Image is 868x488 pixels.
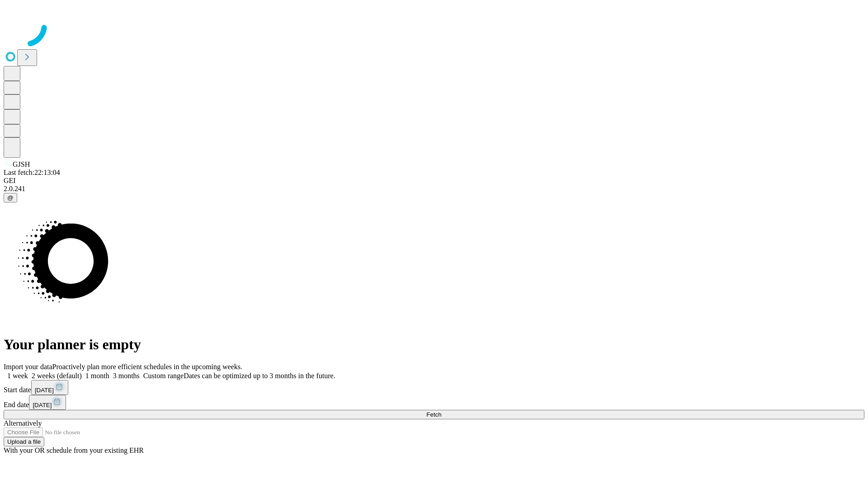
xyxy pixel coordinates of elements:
[4,177,864,185] div: GEI
[426,411,441,418] span: Fetch
[4,169,60,176] span: Last fetch: 22:13:04
[7,372,28,380] span: 1 week
[143,372,184,380] span: Custom range
[4,185,864,193] div: 2.0.241
[4,395,864,410] div: End date
[7,194,14,201] span: @
[4,363,52,371] span: Import your data
[35,387,54,394] span: [DATE]
[52,363,242,371] span: Proactively plan more efficient schedules in the upcoming weeks.
[184,372,335,380] span: Dates can be optimized up to 3 months in the future.
[32,372,82,380] span: 2 weeks (default)
[4,446,144,454] span: With your OR schedule from your existing EHR
[4,336,864,353] h1: Your planner is empty
[33,402,52,408] span: [DATE]
[113,372,140,380] span: 3 months
[4,437,44,446] button: Upload a file
[4,410,864,419] button: Fetch
[85,372,109,380] span: 1 month
[29,395,66,410] button: [DATE]
[13,160,30,168] span: GJSH
[31,380,68,395] button: [DATE]
[4,380,864,395] div: Start date
[4,419,42,427] span: Alternatively
[4,193,17,202] button: @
